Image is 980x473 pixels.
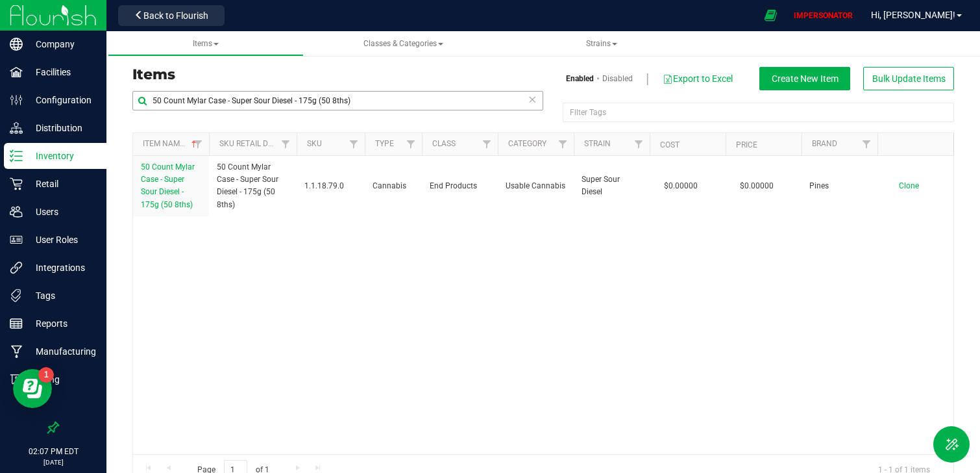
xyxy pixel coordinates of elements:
span: Back to Flourish [143,10,208,21]
p: [DATE] [6,457,101,467]
iframe: Resource center [13,369,52,408]
span: End Products [430,180,490,192]
a: Filter [856,133,877,155]
p: Billing [23,372,101,387]
a: Enabled [566,73,594,84]
inline-svg: Retail [10,177,23,190]
span: $0.00000 [733,177,780,196]
a: Filter [476,133,498,155]
span: Clear [528,91,537,108]
button: Back to Flourish [118,5,225,26]
p: Inventory [23,148,101,164]
p: Facilities [23,64,101,80]
button: Export to Excel [662,68,733,90]
span: Strains [586,39,617,48]
iframe: Resource center unread badge [38,367,54,383]
p: Manufacturing [23,344,101,359]
inline-svg: Inventory [10,149,23,162]
inline-svg: Manufacturing [10,345,23,358]
label: Pin the sidebar to full width on large screens [47,421,60,434]
p: User Roles [23,232,101,248]
p: 02:07 PM EDT [6,446,101,457]
p: Tags [23,288,101,303]
span: Clone [899,181,919,190]
a: Sku Retail Display Name [219,139,317,148]
inline-svg: Configuration [10,94,23,107]
p: Integrations [23,260,101,275]
a: Filter [552,133,574,155]
a: Item Name [143,139,199,148]
a: Filter [343,133,365,155]
a: Price [736,140,757,149]
a: Type [375,139,394,148]
inline-svg: Facilities [10,66,23,79]
span: Super Sour Diesel [582,173,642,198]
p: IMPERSONATOR [789,10,858,21]
inline-svg: Users [10,205,23,218]
button: Create New Item [759,67,850,90]
a: Class [432,139,456,148]
p: Retail [23,176,101,192]
inline-svg: Distribution [10,121,23,134]
a: Filter [628,133,650,155]
inline-svg: Tags [10,289,23,302]
input: Search Item Name, SKU Retail Name, or Part Number [132,91,543,110]
inline-svg: Integrations [10,261,23,274]
span: 1.1.18.79.0 [304,180,357,192]
a: Filter [275,133,296,155]
p: Configuration [23,92,101,108]
span: 50 Count Mylar Case - Super Sour Diesel - 175g (50 8ths) [217,161,289,211]
a: Clone [899,181,932,190]
span: Classes & Categories [363,39,443,48]
span: Hi, [PERSON_NAME]! [871,10,955,20]
span: Cannabis [373,180,414,192]
h3: Items [132,67,533,83]
inline-svg: Company [10,38,23,51]
inline-svg: Reports [10,317,23,330]
a: Brand [812,139,837,148]
button: Toggle Menu [933,426,970,463]
a: Filter [400,133,422,155]
span: Usable Cannabis [506,180,566,192]
a: Filter [188,133,209,155]
span: 50 Count Mylar Case - Super Sour Diesel - 175g (50 8ths) [141,162,195,209]
p: Company [23,36,101,52]
inline-svg: User Roles [10,233,23,246]
span: Create New Item [772,73,839,84]
p: Distribution [23,120,101,136]
a: Disabled [602,73,633,84]
span: Open Ecommerce Menu [756,3,785,28]
a: 50 Count Mylar Case - Super Sour Diesel - 175g (50 8ths) [141,161,201,211]
span: Bulk Update Items [872,73,946,84]
p: Users [23,204,101,220]
inline-svg: Billing [10,373,23,386]
a: Cost [660,140,680,149]
a: SKU [307,139,322,148]
button: Bulk Update Items [863,67,954,90]
span: $0.00000 [657,177,704,196]
span: Items [193,39,219,48]
a: Strain [584,139,611,148]
span: Pines [809,180,870,192]
a: Category [508,139,546,148]
p: Reports [23,316,101,331]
